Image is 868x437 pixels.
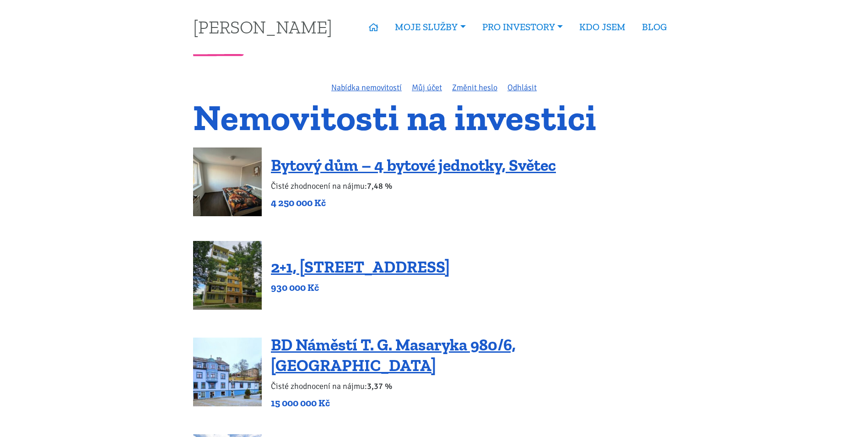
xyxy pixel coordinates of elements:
[387,16,474,38] a: MOJE SLUŽBY
[412,82,442,93] a: Můj účet
[271,380,675,393] p: Čisté zhodnocení na nájmu:
[474,16,571,38] a: PRO INVESTORY
[193,18,332,36] a: [PERSON_NAME]
[271,281,450,294] p: 930 000 Kč
[331,82,402,93] a: Nabídka nemovitostí
[507,82,537,93] a: Odhlásit
[193,102,675,133] h1: Nemovitosti na investici
[271,180,556,192] p: Čisté zhodnocení na nájmu:
[634,16,675,38] a: BLOG
[271,155,556,175] a: Bytový dům – 4 bytové jednotky, Světec
[271,335,516,375] a: BD Náměstí T. G. Masaryka 980/6, [GEOGRAPHIC_DATA]
[367,181,392,191] b: 7,48 %
[271,397,675,410] p: 15 000 000 Kč
[271,197,556,209] p: 4 250 000 Kč
[367,381,392,391] b: 3,37 %
[271,257,450,277] a: 2+1, [STREET_ADDRESS]
[452,82,497,93] a: Změnit heslo
[571,16,634,38] a: KDO JSEM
